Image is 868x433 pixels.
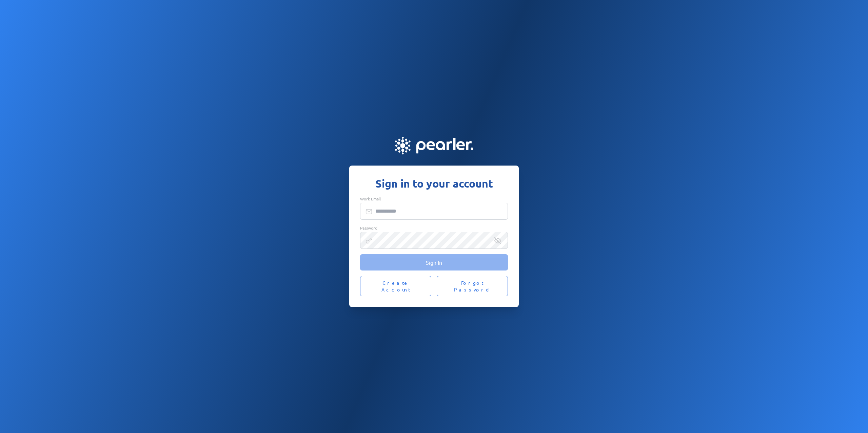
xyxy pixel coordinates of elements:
span: Forgot Password [445,279,500,293]
span: Password [360,225,377,231]
button: Create Account [360,276,431,296]
button: Sign In [360,254,508,270]
span: Work Email [360,196,381,201]
button: Forgot Password [437,276,508,296]
div: Reveal Password [494,237,501,244]
h1: Sign in to your account [360,176,508,191]
span: Create Account [368,279,423,293]
span: Sign In [426,259,442,266]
